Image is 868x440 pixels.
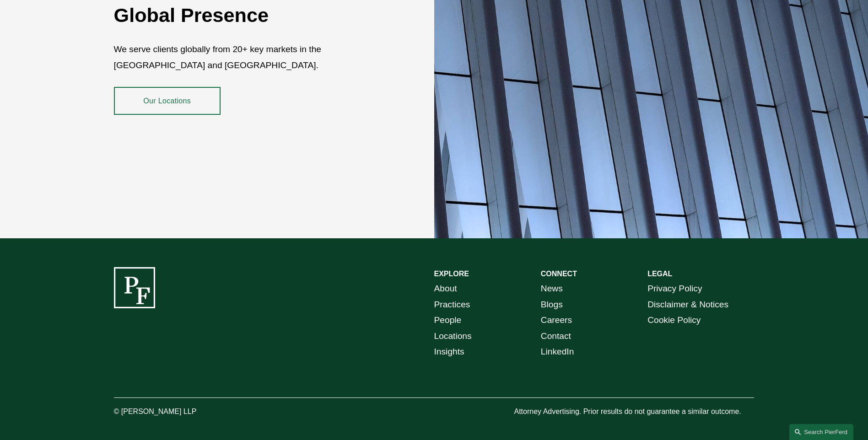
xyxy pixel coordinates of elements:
[541,312,572,328] a: Careers
[541,281,563,297] a: News
[541,297,563,313] a: Blogs
[114,42,381,73] p: We serve clients globally from 20+ key markets in the [GEOGRAPHIC_DATA] and [GEOGRAPHIC_DATA].
[114,405,248,419] p: © [PERSON_NAME] LLP
[647,281,702,297] a: Privacy Policy
[434,312,462,328] a: People
[789,424,853,440] a: Search this site
[514,405,754,419] p: Attorney Advertising. Prior results do not guarantee a similar outcome.
[647,312,701,328] a: Cookie Policy
[114,3,381,27] h2: Global Presence
[647,270,672,278] strong: LEGAL
[541,328,571,344] a: Contact
[434,344,464,360] a: Insights
[114,87,221,114] a: Our Locations
[647,297,728,313] a: Disclaimer & Notices
[434,270,469,278] strong: EXPLORE
[434,328,472,344] a: Locations
[541,270,577,278] strong: CONNECT
[541,344,574,360] a: LinkedIn
[434,281,457,297] a: About
[434,297,470,313] a: Practices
